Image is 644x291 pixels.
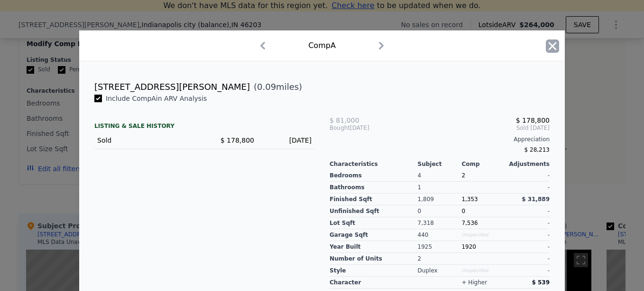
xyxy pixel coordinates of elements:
span: $ 178,800 [221,136,254,144]
div: + higher [461,279,487,286]
div: - [506,170,550,182]
div: Unspecified [461,229,506,241]
span: $ 539 [532,279,550,286]
div: 7,318 [418,217,462,229]
div: - [506,217,550,229]
span: 1,353 [461,196,478,203]
div: Unfinished Sqft [330,205,418,217]
span: Bought [330,124,350,132]
span: $ 178,800 [516,116,550,124]
span: $ 31,889 [522,196,550,203]
div: 1920 [461,241,506,253]
span: 2 [461,172,465,179]
div: Finished Sqft [330,194,418,205]
div: - [506,265,550,277]
div: Bedrooms [330,170,418,182]
span: 7,536 [461,220,478,226]
span: Sold [DATE] [403,124,550,132]
span: 0 [461,208,465,214]
span: 0.09 [257,82,276,92]
div: 1925 [418,241,462,253]
span: $ 28,213 [524,146,550,153]
div: Bathrooms [330,182,418,194]
div: 2 [418,253,462,265]
div: Lot Sqft [330,217,418,229]
div: 0 [418,205,462,217]
div: [DATE] [330,124,403,132]
div: Comp [461,160,506,168]
div: 1 [418,182,462,194]
div: Adjustments [506,160,550,168]
div: - [506,253,550,265]
div: [STREET_ADDRESS][PERSON_NAME] [94,80,250,94]
div: Style [330,265,418,277]
div: 440 [418,229,462,241]
div: Sold [97,136,197,145]
div: - [506,241,550,253]
div: [DATE] [262,136,312,145]
div: Number of Units [330,253,418,265]
div: Characteristics [330,160,418,168]
div: Comp A [308,40,336,51]
div: 1,809 [418,194,462,205]
div: - [506,205,550,217]
div: Subject [418,160,462,168]
div: - [506,229,550,241]
span: $ 81,000 [330,116,359,124]
div: Unspecified [461,265,506,277]
div: 4 [418,170,462,182]
span: Include Comp A in ARV Analysis [102,95,211,102]
div: character [330,277,418,289]
div: Duplex [418,265,462,277]
div: Appreciation [330,136,550,143]
div: Garage Sqft [330,229,418,241]
div: Year Built [330,241,418,253]
span: ( miles) [250,80,302,94]
div: LISTING & SALE HISTORY [94,122,314,132]
div: - [506,182,550,194]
